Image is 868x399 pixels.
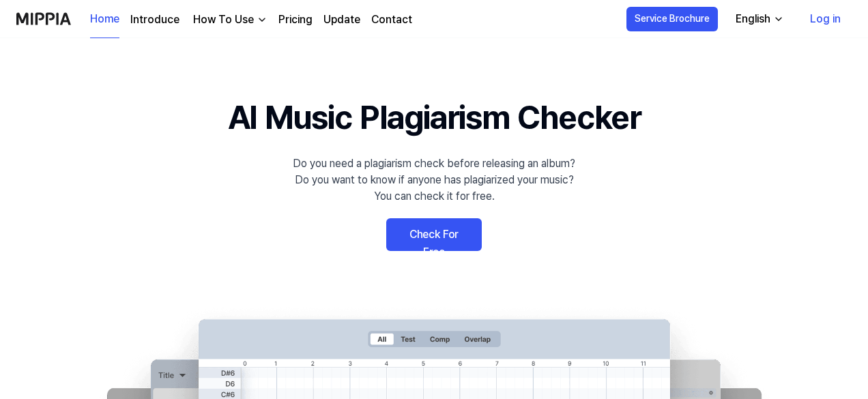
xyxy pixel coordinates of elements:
a: Home [90,1,119,38]
a: Contact [371,12,412,28]
button: How To Use [190,12,267,28]
a: Introduce [130,12,179,28]
img: down [257,14,267,25]
div: How To Use [190,12,257,28]
a: Check For Free [386,218,482,251]
button: Service Brochure [626,7,718,31]
a: Update [323,12,360,28]
button: English [725,5,792,33]
h1: AI Music Plagiarism Checker [228,93,641,142]
div: Do you need a plagiarism check before releasing an album? Do you want to know if anyone has plagi... [293,156,575,205]
a: Pricing [278,12,313,28]
div: English [733,11,773,27]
